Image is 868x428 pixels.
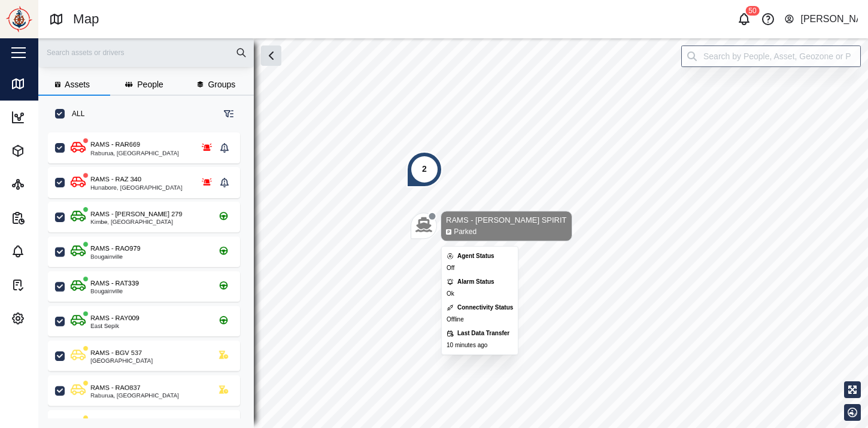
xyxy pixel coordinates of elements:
[65,109,84,119] label: ALL
[745,6,759,16] div: 50
[447,263,454,273] div: Off
[65,80,90,89] span: Assets
[90,150,179,156] div: Raburua, [GEOGRAPHIC_DATA]
[457,251,494,261] div: Agent Status
[457,277,494,287] div: Alarm Status
[73,9,99,30] div: Map
[406,151,442,187] div: Map marker
[31,312,71,325] div: Settings
[31,245,67,258] div: Alarms
[90,348,142,358] div: RAMS - BGV 537
[48,128,253,418] div: grid
[90,417,140,427] div: RAMS - RAS913
[90,313,139,323] div: RAMS - RAY009
[31,77,57,90] div: Map
[90,219,182,225] div: Kimbe, [GEOGRAPHIC_DATA]
[208,80,235,89] span: Groups
[446,214,567,226] div: RAMS - [PERSON_NAME] SPIRIT
[90,254,141,260] div: Bougainville
[411,211,572,241] div: Map marker
[90,278,139,289] div: RAMS - RAT339
[447,289,454,299] div: Ok
[784,11,858,28] button: [PERSON_NAME]
[447,315,464,324] div: Offline
[90,323,139,329] div: East Sepik
[681,45,861,67] input: Search by People, Asset, Geozone or Place
[90,244,141,254] div: RAMS - RAO979
[422,163,427,176] div: 2
[447,341,487,350] div: 10 minutes ago
[38,38,868,428] canvas: Map
[31,111,82,124] div: Dashboard
[31,278,62,292] div: Tasks
[137,80,163,89] span: People
[90,209,182,219] div: RAMS - [PERSON_NAME] 279
[31,144,66,157] div: Assets
[90,393,179,399] div: Raburua, [GEOGRAPHIC_DATA]
[457,303,513,312] div: Connectivity Status
[90,174,141,184] div: RAMS - RAZ 340
[454,226,477,238] div: Parked
[90,139,140,150] div: RAMS - RAR669
[800,12,858,27] div: [PERSON_NAME]
[6,6,32,32] img: Main Logo
[90,185,183,191] div: Hunabore, [GEOGRAPHIC_DATA]
[90,358,153,364] div: [GEOGRAPHIC_DATA]
[31,211,70,224] div: Reports
[45,44,247,62] input: Search assets or drivers
[90,289,139,295] div: Bougainville
[31,178,59,191] div: Sites
[457,329,509,338] div: Last Data Transfer
[90,383,141,393] div: RAMS - RAO837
